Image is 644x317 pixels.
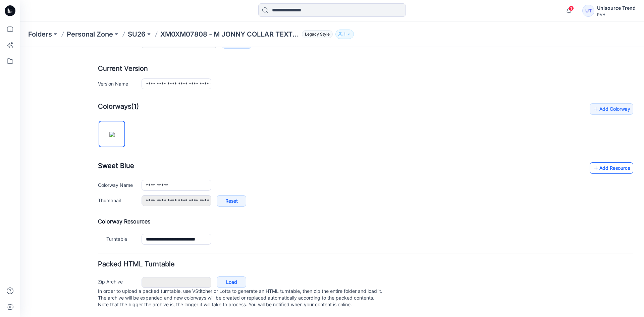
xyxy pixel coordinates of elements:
[86,188,115,196] label: Turntable
[570,115,613,127] a: Add Resource
[78,231,115,238] label: Zip Archive
[20,47,644,317] iframe: edit-style
[299,30,333,39] button: Legacy Style
[335,30,354,39] button: 1
[111,55,119,63] span: (1)
[78,171,613,178] h4: Colorway Resources
[344,31,345,38] p: 1
[597,4,636,12] div: Unisource Trend
[28,30,52,39] a: Folders
[597,12,636,17] div: PVH
[78,214,613,220] h4: Packed HTML Turntable
[78,241,613,261] p: In order to upload a packed turntable, use VStitcher or Lotta to generate an HTML turntable, then...
[569,6,574,11] span: 1
[197,229,226,241] a: Load
[78,150,115,157] label: Thumbnail
[582,5,594,17] div: UT
[67,30,113,39] a: Personal Zone
[89,85,95,90] img: eyJhbGciOiJIUzI1NiIsImtpZCI6IjAiLCJzbHQiOiJzZXMiLCJ0eXAiOiJKV1QifQ.eyJkYXRhIjp7InR5cGUiOiJzdG9yYW...
[78,134,115,142] label: Colorway Name
[78,115,114,123] span: Sweet Blue
[128,30,146,39] a: SU26
[160,30,299,39] p: XM0XM07808 - M JONNY COLLAR TEXTURE POLO STRP_fit 2
[302,30,333,38] span: Legacy Style
[570,56,613,68] a: Add Colorway
[197,148,226,160] a: Reset
[78,55,111,63] strong: Colorways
